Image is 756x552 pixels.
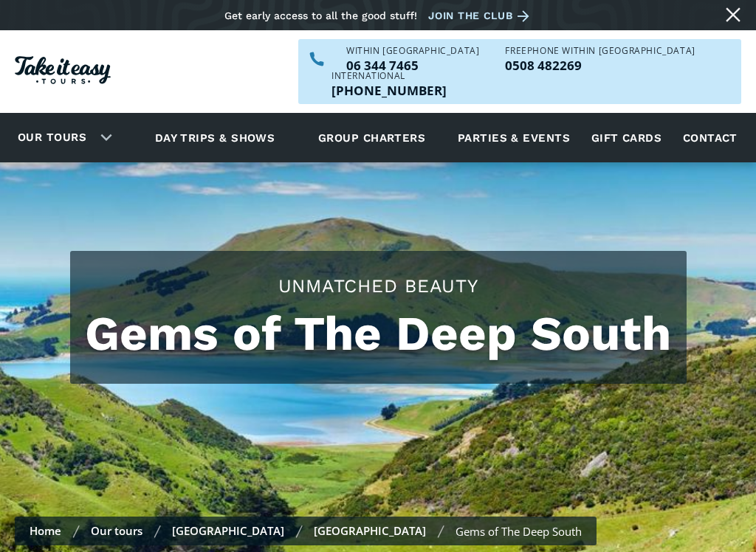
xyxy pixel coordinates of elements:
a: Day trips & shows [137,117,294,158]
a: Call us outside of NZ on +6463447465 [331,84,447,97]
a: Group charters [300,117,444,158]
a: Parties & events [450,117,577,158]
p: 0508 482269 [505,59,695,72]
nav: Breadcrumbs [15,517,597,545]
div: International [331,72,447,80]
div: Gems of The Deep South [456,524,582,539]
a: [GEOGRAPHIC_DATA] [172,523,284,538]
h1: Gems of The Deep South [85,306,672,362]
h2: Unmatched Beauty [85,273,672,299]
img: Take it easy Tours logo [15,56,111,84]
a: [GEOGRAPHIC_DATA] [314,523,426,538]
div: Freephone WITHIN [GEOGRAPHIC_DATA] [505,46,695,55]
a: Our tours [7,120,97,155]
a: Close message [721,3,745,27]
div: Get early access to all the good stuff! [224,10,417,21]
a: Join the club [428,7,535,25]
p: 06 344 7465 [346,59,479,72]
a: Call us freephone within NZ on 0508482269 [505,59,695,72]
a: Gift cards [584,117,670,158]
a: Call us within NZ on 063447465 [346,59,479,72]
p: [PHONE_NUMBER] [331,84,447,97]
div: WITHIN [GEOGRAPHIC_DATA] [346,46,479,55]
a: Homepage [15,49,111,95]
a: Our tours [91,523,142,538]
a: Contact [676,117,745,158]
a: Home [30,523,61,538]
